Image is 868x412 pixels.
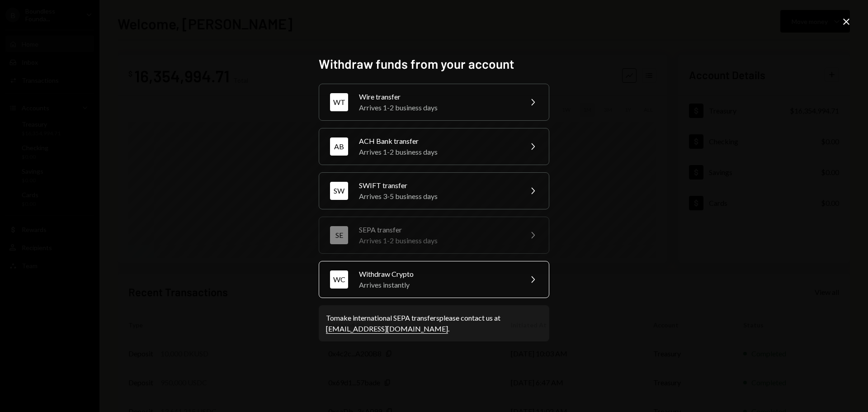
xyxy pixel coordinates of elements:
div: SEPA transfer [359,224,516,235]
div: Wire transfer [359,91,516,102]
div: Arrives instantly [359,279,516,290]
button: SESEPA transferArrives 1-2 business days [319,217,549,254]
div: AB [330,137,348,156]
div: Withdraw Crypto [359,269,516,279]
h2: Withdraw funds from your account [319,55,549,73]
div: SW [330,182,348,200]
button: WTWire transferArrives 1-2 business days [319,84,549,121]
div: SE [330,226,348,244]
div: Arrives 3-5 business days [359,191,516,202]
div: To make international SEPA transfers please contact us at . [326,313,542,334]
div: SWIFT transfer [359,180,516,191]
div: WT [330,93,348,111]
button: SWSWIFT transferArrives 3-5 business days [319,172,549,209]
button: ABACH Bank transferArrives 1-2 business days [319,128,549,165]
div: ACH Bank transfer [359,136,516,147]
div: Arrives 1-2 business days [359,147,516,157]
button: WCWithdraw CryptoArrives instantly [319,261,549,298]
div: Arrives 1-2 business days [359,102,516,113]
div: WC [330,270,348,289]
a: [EMAIL_ADDRESS][DOMAIN_NAME] [326,324,448,334]
div: Arrives 1-2 business days [359,235,516,246]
